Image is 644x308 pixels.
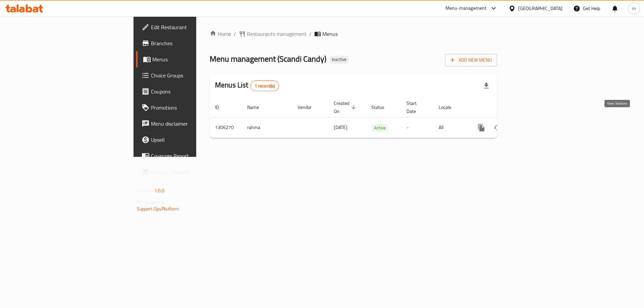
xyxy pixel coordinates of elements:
[251,83,279,89] span: 1 record(s)
[445,4,487,12] div: Menu-management
[439,103,460,111] span: Locale
[137,204,179,213] a: Support.OpsPlatform
[136,100,241,116] a: Promotions
[136,19,241,35] a: Edit Restaurant
[215,80,279,91] h2: Menus List
[210,51,326,66] span: Menu management ( Scandi Candy )
[151,104,236,112] span: Promotions
[433,117,468,138] td: All
[136,83,241,100] a: Coupons
[473,120,489,136] button: more
[478,78,494,94] div: Export file
[518,5,562,12] div: [GEOGRAPHIC_DATA]
[151,71,236,79] span: Choice Groups
[329,56,349,64] div: Inactive
[489,120,505,136] button: Change Status
[137,186,153,195] span: Version:
[334,123,347,132] span: [DATE]
[322,30,338,38] span: Menus
[401,117,433,138] td: -
[371,103,393,111] span: Status
[334,99,358,115] span: Created On
[136,51,241,67] a: Menus
[445,54,497,66] button: Add New Menu
[154,186,165,195] span: 1.0.0
[136,67,241,83] a: Choice Groups
[151,23,236,31] span: Edit Restaurant
[407,99,425,115] span: Start Date
[329,57,349,62] span: Inactive
[371,124,388,132] span: Active
[151,120,236,128] span: Menu disclaimer
[632,5,636,12] span: m
[210,30,497,38] nav: breadcrumb
[136,132,241,148] a: Upsell
[239,30,307,38] a: Restaurants management
[250,80,279,91] div: Total records count
[136,164,241,180] a: Grocery Checklist
[309,30,312,38] li: /
[136,148,241,164] a: Coverage Report
[152,55,236,63] span: Menus
[151,87,236,96] span: Coupons
[151,152,236,160] span: Coverage Report
[136,116,241,132] a: Menu disclaimer
[136,35,241,51] a: Branches
[247,103,268,111] span: Name
[151,39,236,47] span: Branches
[247,30,307,38] span: Restaurants management
[151,136,236,144] span: Upsell
[137,198,168,206] span: Get support on:
[450,56,492,64] span: Add New Menu
[151,168,236,176] span: Grocery Checklist
[298,103,320,111] span: Vendor
[468,97,543,118] th: Actions
[242,117,292,138] td: rahma
[215,103,228,111] span: ID
[210,97,543,138] table: enhanced table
